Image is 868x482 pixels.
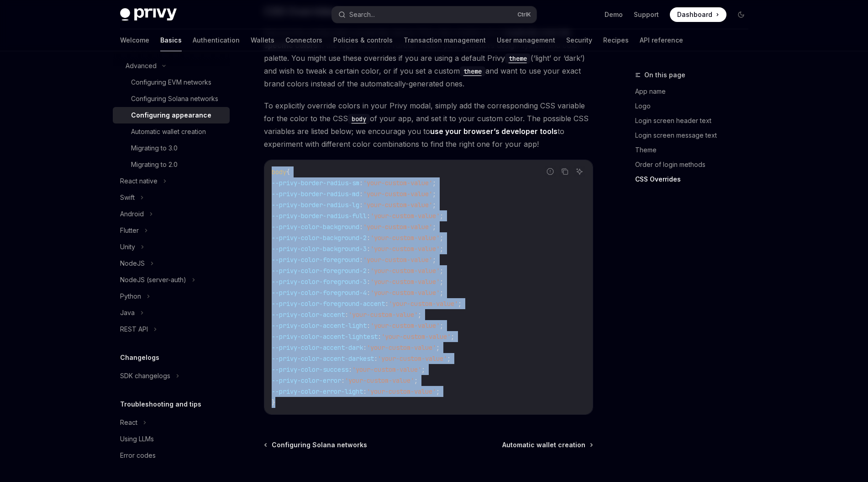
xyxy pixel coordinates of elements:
[440,278,443,286] span: ;
[348,365,352,374] span: :
[272,387,363,396] span: --privy-color-error-light
[272,398,275,407] span: }
[352,365,421,374] span: 'your-custom-value'
[120,450,156,461] div: Error codes
[272,179,359,187] span: --privy-border-radius-sm
[286,168,290,176] span: {
[251,29,274,51] a: Wallets
[272,354,374,363] span: --privy-color-accent-darkest
[272,289,367,297] span: --privy-color-foreground-4
[367,267,370,275] span: :
[272,190,359,198] span: --privy-border-radius-md
[367,289,370,297] span: :
[381,332,451,341] span: 'your-custom-value'
[414,376,418,385] span: ;
[348,114,370,124] code: body
[430,127,558,136] a: use your browser’s developer tools
[120,192,135,203] div: Swift
[264,26,593,90] span: Beyond the configuration properties above, Privy also enables you to in the login modal, to furth...
[131,77,211,88] div: Configuring EVM networks
[367,234,370,242] span: :
[566,29,592,51] a: Security
[734,7,748,22] button: Toggle dark mode
[272,168,286,176] span: body
[113,123,230,140] a: Automatic wallet creation
[370,321,440,330] span: 'your-custom-value'
[359,190,363,198] span: :
[367,212,370,220] span: :
[370,289,440,297] span: 'your-custom-value'
[120,176,158,187] div: React native
[458,300,462,308] span: ;
[131,126,206,137] div: Automatic wallet creation
[120,209,144,220] div: Android
[517,11,531,18] span: Ctrl K
[348,311,418,319] span: 'your-custom-value'
[432,190,436,198] span: ;
[363,223,432,231] span: 'your-custom-value'
[378,354,447,363] span: 'your-custom-value'
[460,66,485,75] a: theme
[635,84,756,99] a: App name
[451,332,454,341] span: ;
[436,343,440,352] span: ;
[272,267,367,275] span: --privy-color-foreground-2
[113,431,230,447] a: Using LLMs
[113,447,230,464] a: Error codes
[363,179,432,187] span: 'your-custom-value'
[573,166,585,177] button: Ask AI
[635,172,756,187] a: CSS Overrides
[348,114,370,123] a: body
[113,156,230,173] a: Migrating to 2.0
[603,29,629,51] a: Recipes
[332,6,537,23] button: Search...CtrlK
[193,29,240,51] a: Authentication
[505,54,531,64] code: theme
[635,143,756,157] a: Theme
[363,190,432,198] span: 'your-custom-value'
[367,245,370,253] span: :
[363,256,432,264] span: 'your-custom-value'
[272,343,363,352] span: --privy-color-accent-dark
[120,399,201,410] h5: Troubleshooting and tips
[605,10,623,19] a: Demo
[120,241,135,252] div: Unity
[341,376,345,385] span: :
[120,8,177,21] img: dark logo
[264,99,593,150] span: To explicitly override colors in your Privy modal, simply add the corresponding CSS variable for ...
[440,245,443,253] span: ;
[120,434,154,445] div: Using LLMs
[440,234,443,242] span: ;
[363,387,367,396] span: :
[120,274,186,285] div: NodeJS (server-auth)
[285,29,322,51] a: Connectors
[505,54,531,63] a: theme
[272,278,367,286] span: --privy-color-foreground-3
[421,365,425,374] span: ;
[113,140,230,156] a: Migrating to 3.0
[447,354,451,363] span: ;
[635,113,756,128] a: Login screen header text
[436,387,440,396] span: ;
[349,9,375,20] div: Search...
[272,212,367,220] span: --privy-border-radius-full
[120,417,137,428] div: React
[359,179,363,187] span: :
[644,70,685,80] span: On this page
[113,74,230,91] a: Configuring EVM networks
[272,223,359,231] span: --privy-color-background
[272,311,345,319] span: --privy-color-accent
[272,256,359,264] span: --privy-color-foreground
[440,289,443,297] span: ;
[359,223,363,231] span: :
[404,29,486,51] a: Transaction management
[370,245,440,253] span: 'your-custom-value'
[126,60,157,71] div: Advanced
[440,321,443,330] span: ;
[160,29,182,51] a: Basics
[120,352,159,363] h5: Changelogs
[367,343,436,352] span: 'your-custom-value'
[120,370,170,381] div: SDK changelogs
[635,99,756,113] a: Logo
[497,29,555,51] a: User management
